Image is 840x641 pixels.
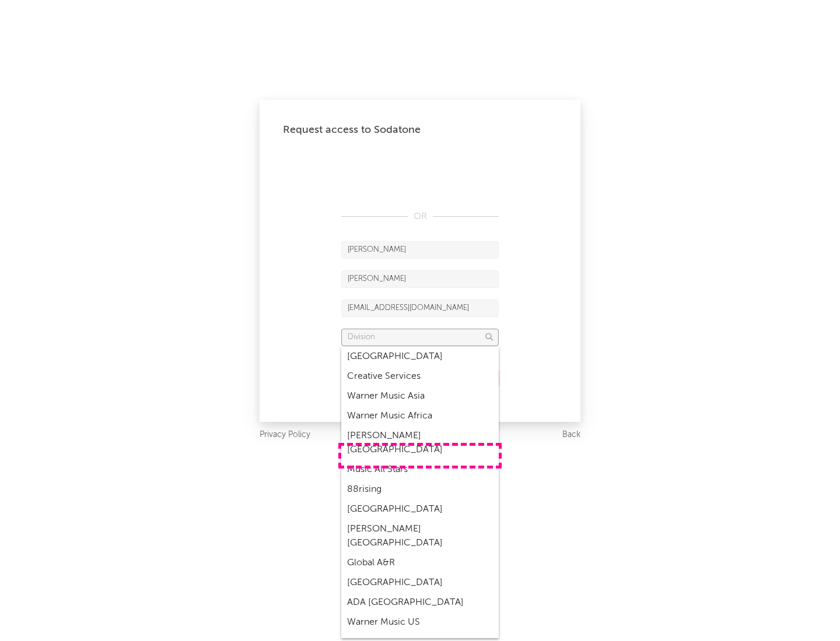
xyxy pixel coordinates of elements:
[341,499,499,519] div: [GEOGRAPHIC_DATA]
[341,347,499,367] div: [GEOGRAPHIC_DATA]
[341,519,499,553] div: [PERSON_NAME] [GEOGRAPHIC_DATA]
[341,329,499,346] input: Division
[283,123,557,137] div: Request access to Sodatone
[341,210,499,224] div: OR
[341,460,499,480] div: Music All Stars
[341,573,499,593] div: [GEOGRAPHIC_DATA]
[341,386,499,406] div: Warner Music Asia
[341,270,499,288] input: Last Name
[341,612,499,632] div: Warner Music US
[341,241,499,259] input: First Name
[341,553,499,573] div: Global A&R
[341,300,499,317] input: Email
[341,367,499,386] div: Creative Services
[341,593,499,612] div: ADA [GEOGRAPHIC_DATA]
[341,480,499,499] div: 88rising
[260,428,310,442] a: Privacy Policy
[562,428,580,442] a: Back
[341,426,499,460] div: [PERSON_NAME] [GEOGRAPHIC_DATA]
[341,406,499,426] div: Warner Music Africa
